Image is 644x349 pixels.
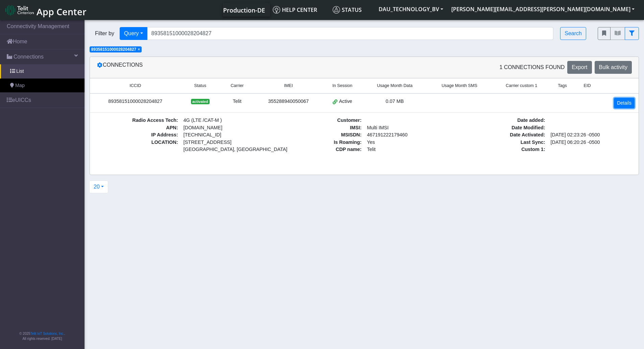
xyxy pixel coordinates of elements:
[558,83,567,89] span: Tags
[333,6,362,14] span: Status
[223,3,265,17] a: Your current platform instance
[94,98,177,105] div: 89358151000028204827
[259,98,318,105] div: 355288940050067
[367,139,375,145] span: Yes
[461,139,548,146] span: Last Sync :
[5,5,34,16] img: logo-telit-cinterion-gw-new.png
[273,6,317,14] span: Help center
[16,68,24,75] span: List
[147,27,554,40] input: Search...
[129,83,141,89] span: ICCID
[572,64,587,70] span: Export
[284,83,293,89] span: IMEI
[548,131,635,139] span: [DATE] 02:23:26 -0500
[599,64,627,70] span: Bulk activity
[364,131,451,139] span: 467191222179460
[94,117,181,124] span: Radio Access Tech :
[273,6,280,14] img: knowledge.svg
[37,5,87,18] span: App Center
[278,117,364,124] span: Customer :
[332,83,352,89] span: In Session
[614,98,635,108] a: Details
[231,83,243,89] span: Carrier
[92,61,364,74] div: Connections
[94,131,181,139] span: IP Address :
[442,83,477,89] span: Usage Month SMS
[330,3,375,17] a: Status
[375,3,447,15] button: DAU_TECHNOLOGY_BV
[567,61,592,74] button: Export
[89,180,108,193] button: 20
[194,83,206,89] span: Status
[91,47,136,52] span: 89358151000028204827
[499,63,565,71] span: 1 Connections found
[506,83,537,89] span: Carrier custom 1
[184,146,265,153] span: [GEOGRAPHIC_DATA], [GEOGRAPHIC_DATA]
[333,6,340,14] img: status.svg
[461,117,548,124] span: Date added :
[223,6,265,14] span: Production-DE
[94,139,181,153] span: LOCATION :
[461,124,548,132] span: Date Modified :
[560,27,586,40] button: Search
[184,132,221,137] span: [TECHNICAL_ID]
[364,146,451,153] span: Telit
[94,124,181,132] span: APN :
[386,99,404,104] span: 0.07 MB
[461,131,548,139] span: Date Activated :
[224,98,251,105] div: Telit
[278,146,364,153] span: CDP name :
[5,3,86,17] a: App Center
[15,82,25,89] span: Map
[595,61,632,74] button: Bulk activity
[14,53,44,61] span: Connections
[30,332,64,335] a: Telit IoT Solutions, Inc.
[278,124,364,132] span: IMSI :
[278,139,364,146] span: Is Roaming :
[584,83,591,89] span: EID
[138,47,140,52] span: ×
[181,117,268,124] span: 4G (LTE /CAT-M )
[548,139,635,146] span: [DATE] 06:20:26 -0500
[278,131,364,139] span: MSISDN :
[181,124,268,132] span: [DOMAIN_NAME]
[377,83,412,89] span: Usage Month Data
[184,139,265,146] span: [STREET_ADDRESS]
[120,27,147,40] button: Query
[598,27,639,40] div: fitlers menu
[90,29,120,38] span: Filter by
[138,47,140,51] button: Close
[364,124,451,132] span: Multi IMSI
[447,3,639,15] button: [PERSON_NAME][EMAIL_ADDRESS][PERSON_NAME][DOMAIN_NAME]
[270,3,330,17] a: Help center
[191,99,210,104] span: activated
[339,98,352,105] span: Active
[461,146,548,153] span: Custom 1 :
